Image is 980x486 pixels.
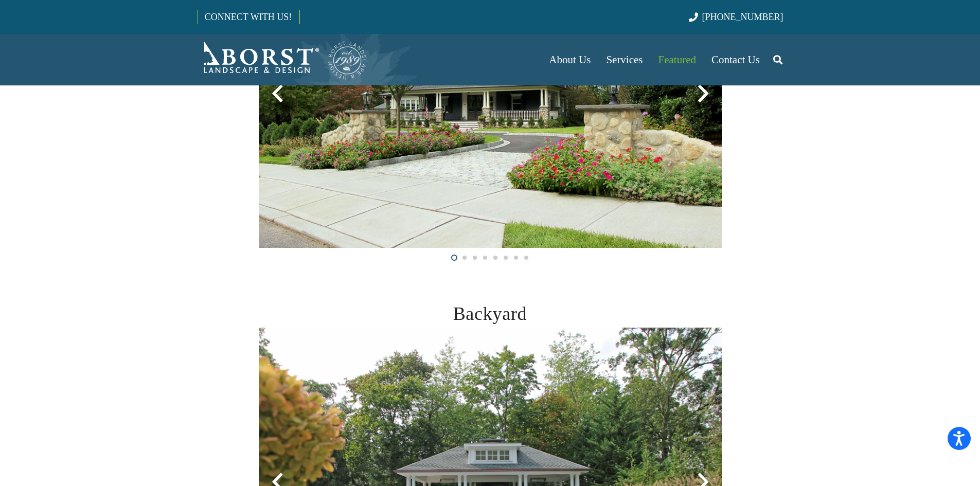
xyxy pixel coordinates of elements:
h2: Backyard [259,300,722,328]
a: CONNECT WITH US! [198,5,299,29]
span: About Us [549,53,591,66]
span: Featured [658,53,696,66]
a: Search [768,47,788,73]
a: Borst-Logo [197,39,368,80]
a: [PHONE_NUMBER] [689,12,783,22]
span: Contact Us [711,53,760,66]
a: Featured [651,34,704,85]
a: Contact Us [704,34,768,85]
span: [PHONE_NUMBER] [702,12,783,22]
a: Services [598,34,650,85]
a: About Us [541,34,598,85]
span: Services [606,53,643,66]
